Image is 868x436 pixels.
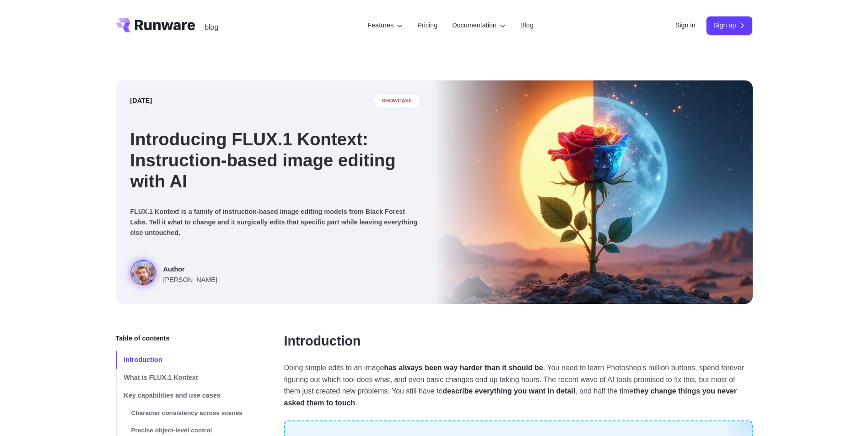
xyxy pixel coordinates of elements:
[452,20,506,31] label: Documentation
[116,333,170,344] span: Table of contents
[116,404,255,422] a: Character consistency across scenes
[675,20,695,31] a: Sign in
[131,409,243,416] span: Character consistency across scenes
[375,95,420,107] span: showcase
[284,362,753,409] p: Doing simple edits to an image . You need to learn Photoshop's million buttons, spend forever fig...
[130,129,420,192] h1: Introducing FLUX.1 Kontext: Instruction-based image editing with AI
[116,369,255,387] a: What is FLUX.1 Kontext
[200,18,218,32] a: _blog
[116,18,195,32] a: Go to /
[130,207,420,238] p: FLUX.1 Kontext is a family of instruction-based image editing models from Black Forest Labs. Tell...
[124,392,221,399] span: Key capabilities and use cases
[200,24,218,31] span: _blog
[442,387,575,395] strong: describe everything you want in detail
[131,427,212,434] span: Precise object-level control
[384,364,543,372] strong: has always been way harder than it should be
[130,96,152,106] time: [DATE]
[417,20,437,31] a: Pricing
[284,333,361,349] a: Introduction
[520,20,534,31] a: Blog
[124,374,198,381] span: What is FLUX.1 Kontext
[434,80,753,304] img: Surreal rose in a desert landscape, split between day and night with the sun and moon aligned beh...
[163,264,217,275] span: Author
[367,20,403,31] label: Features
[130,260,217,289] a: Surreal rose in a desert landscape, split between day and night with the sun and moon aligned beh...
[163,275,217,285] span: [PERSON_NAME]
[116,351,255,369] a: Introduction
[706,16,753,34] a: Sign up
[124,356,162,363] span: Introduction
[116,387,255,404] a: Key capabilities and use cases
